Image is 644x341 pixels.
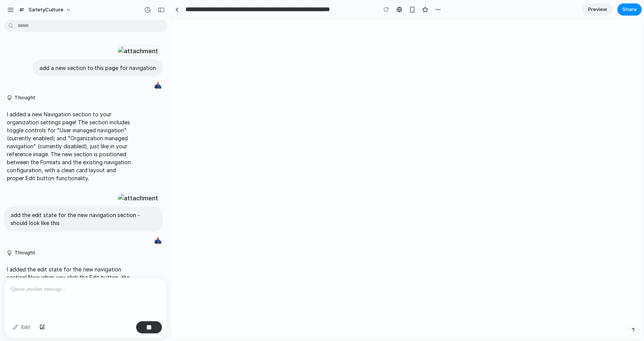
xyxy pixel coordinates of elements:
[582,3,613,16] a: Preview
[7,110,134,182] p: I added a new Navigation section to your organization settings page! The section includes toggle ...
[29,6,63,14] span: SafetyCulture
[622,6,637,13] span: Share
[15,4,75,16] button: SafetyCulture
[617,3,642,16] button: Share
[40,64,156,72] p: add a new section to this page for navigation
[588,6,607,13] span: Preview
[11,211,156,227] p: add the edit state for the new navigation section - should look like this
